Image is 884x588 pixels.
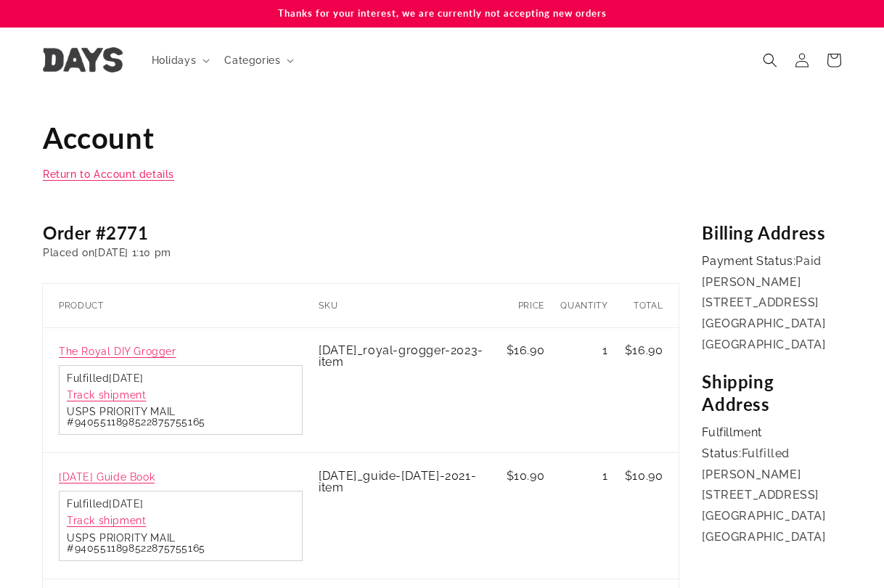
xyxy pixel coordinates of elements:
[43,284,319,327] th: Product
[507,284,561,327] th: Price
[702,422,841,465] p: Fulfilled
[43,47,123,73] img: Days United
[560,453,624,579] td: 1
[43,166,174,184] a: Return to Account details
[67,388,146,401] a: Track shipment
[624,453,679,579] td: $10.90
[702,465,841,548] p: [PERSON_NAME] [STREET_ADDRESS] [GEOGRAPHIC_DATA] [GEOGRAPHIC_DATA]
[67,514,146,527] a: Track shipment
[67,373,295,383] span: Fulfilled
[152,54,197,67] span: Holidays
[59,470,155,483] a: [DATE] Guide Book
[507,343,545,357] span: $16.90
[624,284,679,327] th: Total
[560,327,624,453] td: 1
[624,327,679,453] td: $16.90
[216,45,300,75] summary: Categories
[143,45,216,75] summary: Holidays
[507,469,545,483] span: $10.90
[702,254,795,268] strong: Payment Status:
[560,284,624,327] th: Quantity
[59,345,176,358] a: The Royal DIY Grogger
[702,251,841,272] p: Paid
[67,533,295,553] span: USPS PRIORITY MAIL #9405511898522875755165
[67,407,295,427] span: USPS PRIORITY MAIL #9405511898522875755165
[319,284,506,327] th: SKU
[109,372,144,384] time: [DATE]
[702,370,841,415] h2: Shipping Address
[702,425,762,460] strong: Fulfillment Status:
[43,119,841,157] h1: Account
[109,498,144,510] time: [DATE]
[702,272,841,356] p: [PERSON_NAME] [STREET_ADDRESS] [GEOGRAPHIC_DATA] [GEOGRAPHIC_DATA]
[224,54,280,67] span: Categories
[43,244,679,262] p: Placed on
[754,44,786,76] summary: Search
[319,453,506,579] td: [DATE]_guide-[DATE]-2021-item
[43,221,679,244] h2: Order #2771
[94,247,171,258] time: [DATE] 1:10 pm
[319,327,506,453] td: [DATE]_royal-grogger-2023-item
[702,221,841,244] h2: Billing Address
[67,499,295,509] span: Fulfilled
